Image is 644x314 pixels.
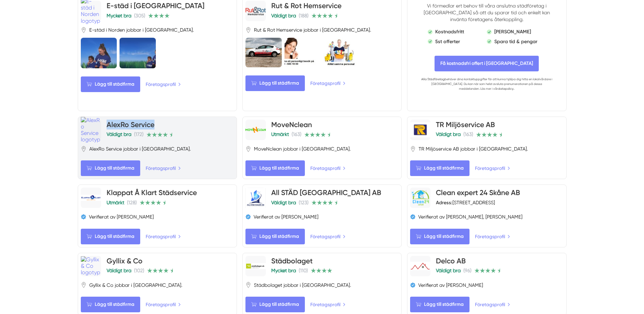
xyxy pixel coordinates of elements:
img: Gyllix & Co logotyp [81,256,101,276]
span: Väldigt bra [271,200,296,205]
a: Företagsprofil [475,301,510,308]
svg: Pin / Karta [81,282,87,288]
span: Städbolaget jobbar i [GEOGRAPHIC_DATA]. [254,282,351,289]
img: Rut & Rot Hemservice är lokalvårdare i Malmö [245,38,282,68]
: Lägg till städfirma [81,160,140,176]
img: All STÄD Malmö AB logotyp [245,188,266,208]
span: (96) [463,268,472,273]
: Lägg till städfirma [245,75,305,91]
svg: Pin / Karta [245,282,251,288]
a: Företagsprofil [310,301,346,308]
a: Företagsprofil [310,80,346,87]
a: E-städ i [GEOGRAPHIC_DATA] [107,1,204,10]
span: Få kostnadsfri offert i Skåne län [435,56,539,71]
p: Vi förmedlar ert behov till våra anslutna städföretag i [GEOGRAPHIC_DATA] så att du sparar tid oc... [421,2,552,23]
a: Gyllix & Co [107,257,143,265]
a: MoveNclean [271,120,312,129]
span: Väldigt bra [436,268,461,273]
a: AlexRo Service [107,120,154,129]
span: Väldigt bra [271,13,296,18]
a: Företagsprofil [475,164,510,172]
span: Verifierat av [PERSON_NAME], [PERSON_NAME] [418,213,522,220]
span: Verifierat av [PERSON_NAME] [89,213,154,220]
img: MoveNclean logotyp [245,127,266,133]
span: Mycket bra [107,13,131,18]
p: 5st offerter [435,38,460,45]
a: Clean expert 24 Skåne AB [436,188,520,197]
: Lägg till städfirma [81,297,140,312]
span: Utmärkt [271,132,289,137]
img: Rut & Rot Hemservice logotyp [245,7,266,15]
span: (110) [299,268,308,273]
strong: Adress: [436,199,453,206]
span: (163) [292,132,301,137]
span: (188) [299,13,309,18]
p: behöver dina kontaktuppgifter för att kunna hjälpa dig hitta en lokalvårdare i [GEOGRAPHIC_DATA].... [421,77,552,91]
img: Clean expert 24 Skåne AB logotyp [410,189,430,206]
span: Väldigt bra [107,268,131,273]
div: [STREET_ADDRESS] [436,199,495,206]
a: Alla Städföretag [421,77,445,81]
: Lägg till städfirma [410,297,470,312]
img: Rut & Rot Hemservice är lokalvårdare i Malmö [323,38,360,68]
span: Gyllix & Co jobbar i [GEOGRAPHIC_DATA]. [89,282,182,289]
: Lägg till städfirma [245,297,305,312]
img: Rut & Rot Hemservice är lokalvårdare i Malmö [284,38,321,68]
img: Städbolaget logotyp [245,259,266,273]
: Lägg till städfirma [245,160,305,176]
span: (128) [127,200,137,205]
a: Företagsprofil [310,233,346,240]
: Lägg till städfirma [410,229,470,244]
a: Städbolaget [271,257,313,265]
span: (305) [134,13,145,18]
a: All STÄD [GEOGRAPHIC_DATA] AB [271,188,381,197]
: Lägg till städfirma [245,229,305,244]
span: Verifierat av [PERSON_NAME] [254,213,318,220]
span: (123) [299,200,309,205]
svg: Pin / Karta [245,27,251,33]
a: datapolicy. [498,87,514,90]
span: Väldigt bra [107,132,131,137]
: Lägg till städfirma [81,76,140,92]
svg: Pin / Karta [81,27,87,33]
a: Företagsprofil [146,233,181,240]
img: E-städ i Norden är lokalvårdare i Malmö [81,38,117,68]
span: Rut & Rot Hemservice jobbar i [GEOGRAPHIC_DATA]. [254,27,371,33]
span: TR Miljöservice AB jobbar i [GEOGRAPHIC_DATA]. [419,145,528,152]
span: Väldigt bra [436,132,461,137]
span: Mycket bra [271,268,296,273]
span: Verifierat av [PERSON_NAME] [418,282,483,289]
img: Klappat Å Klart Städservice logotyp [81,195,101,201]
span: MoveNclean jobbar i [GEOGRAPHIC_DATA]. [254,145,351,152]
a: TR Miljöservice AB [436,120,495,129]
img: Delco AB logotyp [410,262,430,270]
p: Spara tid & pengar [494,38,537,45]
a: Företagsprofil [146,81,181,88]
span: (163) [463,132,473,137]
a: Delco AB [436,257,466,265]
span: Utmärkt [107,200,124,205]
svg: Pin / Karta [245,146,251,152]
span: (172) [134,132,144,137]
: Lägg till städfirma [410,160,470,176]
svg: Pin / Karta [410,146,416,152]
span: AlexRo Service jobbar i [GEOGRAPHIC_DATA]. [89,145,191,152]
img: TR Miljöservice AB logotyp [410,122,430,137]
a: Klappat Å Klart Städservice [107,188,197,197]
a: Företagsprofil [310,164,346,172]
img: E-städ i Norden är lokalvårdare i Malmö [119,38,156,68]
p: [PERSON_NAME] [494,28,531,35]
a: Företagsprofil [475,233,510,240]
a: Rut & Rot Hemservice [271,1,342,10]
: Lägg till städfirma [81,229,140,244]
a: Företagsprofil [146,164,181,172]
svg: Pin / Karta [81,146,87,152]
span: (102) [134,268,144,273]
span: E-städ i Norden jobbar i [GEOGRAPHIC_DATA]. [89,27,194,33]
p: Kostnadsfritt [435,28,464,35]
img: AlexRo Service logotyp [81,117,101,143]
a: Företagsprofil [146,301,181,308]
